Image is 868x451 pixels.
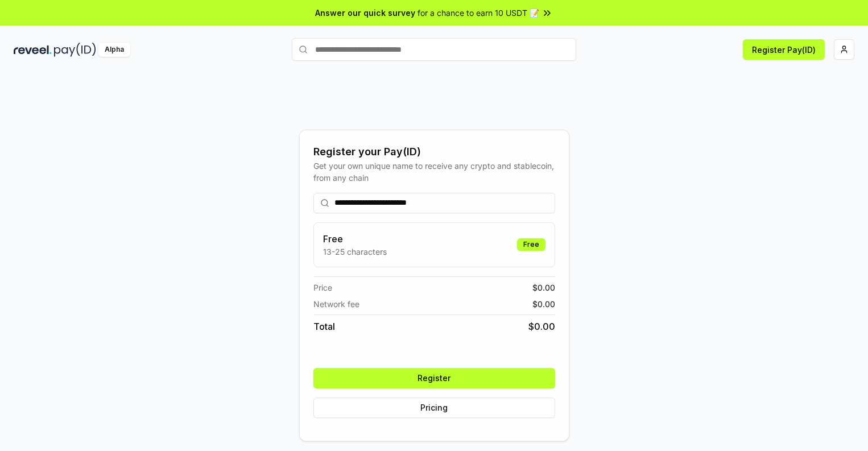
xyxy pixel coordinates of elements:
[14,43,52,57] img: reveel_dark
[313,368,555,388] button: Register
[313,282,332,293] span: Price
[98,43,130,57] div: Alpha
[313,398,555,418] button: Pricing
[743,39,825,60] button: Register Pay(ID)
[313,144,555,160] div: Register your Pay(ID)
[313,320,335,333] span: Total
[532,282,555,293] span: $ 0.00
[528,320,555,333] span: $ 0.00
[313,298,359,310] span: Network fee
[315,7,415,19] span: Answer our quick survey
[54,43,96,57] img: pay_id
[418,7,539,19] span: for a chance to earn 10 USDT 📝
[313,160,555,184] div: Get your own unique name to receive any crypto and stablecoin, from any chain
[532,298,555,310] span: $ 0.00
[517,238,545,251] div: Free
[323,246,387,258] p: 13-25 characters
[323,232,387,246] h3: Free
